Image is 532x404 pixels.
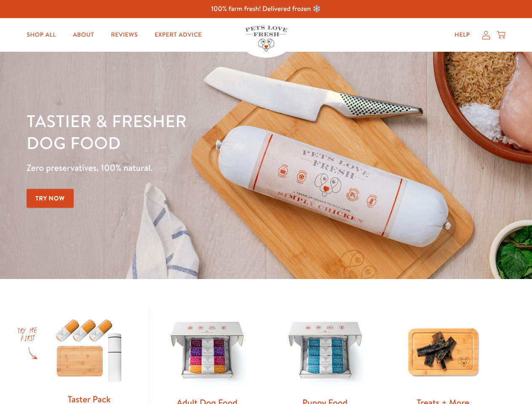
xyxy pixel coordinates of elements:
a: Shop All [20,27,63,43]
a: Help [448,27,477,43]
a: Try Now [27,189,74,208]
p: Zero preservatives. 100% natural. [27,160,346,175]
h1: Tastier & fresher dog food [27,110,346,154]
a: Reviews [104,27,144,43]
a: About [66,27,101,43]
img: Pets Love Fresh [245,26,287,51]
a: Expert Advice [148,27,209,43]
